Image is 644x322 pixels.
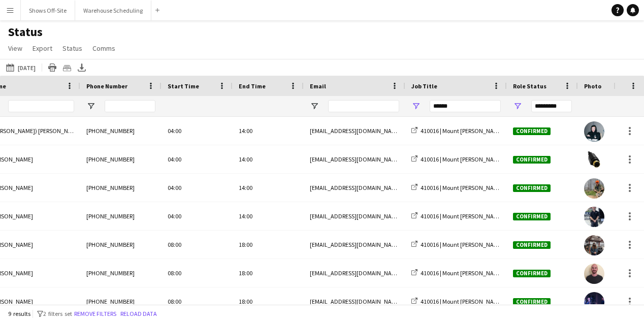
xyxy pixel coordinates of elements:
[4,42,26,55] a: View
[584,178,604,199] img: Grant Buro
[162,145,233,173] div: 04:00
[513,184,551,192] span: Confirmed
[162,174,233,202] div: 04:00
[584,150,604,170] img: Dakota Crowder
[162,231,233,259] div: 08:00
[233,259,304,287] div: 18:00
[21,1,75,20] button: Shows Off-Site
[430,100,501,112] input: Job Title Filter Input
[76,61,88,74] app-action-btn: Export XLSX
[4,61,38,74] button: [DATE]
[304,145,405,173] div: [EMAIL_ADDRESS][DOMAIN_NAME]
[233,202,304,230] div: 14:00
[43,310,72,317] span: 2 filters set
[86,82,127,90] span: Phone Number
[239,82,266,90] span: End Time
[233,231,304,259] div: 18:00
[513,213,551,220] span: Confirmed
[80,231,162,259] div: [PHONE_NUMBER]
[421,127,513,135] span: 410016 | Mount [PERSON_NAME] Ltd
[118,308,159,319] button: Reload data
[531,100,572,112] input: Role Status Filter Input
[411,241,513,248] a: 410016 | Mount [PERSON_NAME] Ltd
[72,308,118,319] button: Remove filters
[328,100,399,112] input: Email Filter Input
[584,235,604,255] img: Ethan Mitcham
[80,287,162,315] div: [PHONE_NUMBER]
[310,102,319,111] button: Open Filter Menu
[310,82,326,90] span: Email
[421,269,513,277] span: 410016 | Mount [PERSON_NAME] Ltd
[411,155,513,163] a: 410016 | Mount [PERSON_NAME] Ltd
[162,202,233,230] div: 04:00
[584,207,604,227] img: Robert Earhart
[421,241,513,248] span: 410016 | Mount [PERSON_NAME] Ltd
[411,82,437,90] span: Job Title
[411,127,513,135] a: 410016 | Mount [PERSON_NAME] Ltd
[162,259,233,287] div: 08:00
[304,259,405,287] div: [EMAIL_ADDRESS][DOMAIN_NAME]
[584,264,604,284] img: Nicholas Isom
[162,117,233,145] div: 04:00
[233,287,304,315] div: 18:00
[8,100,74,112] input: Name Filter Input
[80,259,162,287] div: [PHONE_NUMBER]
[411,212,513,220] a: 410016 | Mount [PERSON_NAME] Ltd
[28,42,56,55] a: Export
[411,102,421,111] button: Open Filter Menu
[513,102,522,111] button: Open Filter Menu
[8,44,22,53] span: View
[411,298,513,305] a: 410016 | Mount [PERSON_NAME] Ltd
[233,117,304,145] div: 14:00
[46,61,58,74] app-action-btn: Print
[233,174,304,202] div: 14:00
[513,270,551,277] span: Confirmed
[168,82,199,90] span: Start Time
[513,82,546,90] span: Role Status
[304,202,405,230] div: [EMAIL_ADDRESS][DOMAIN_NAME]
[421,212,513,220] span: 410016 | Mount [PERSON_NAME] Ltd
[58,42,86,55] a: Status
[33,44,52,53] span: Export
[80,202,162,230] div: [PHONE_NUMBER]
[80,174,162,202] div: [PHONE_NUMBER]
[304,231,405,259] div: [EMAIL_ADDRESS][DOMAIN_NAME]
[304,174,405,202] div: [EMAIL_ADDRESS][DOMAIN_NAME]
[584,292,604,312] img: Lael Camak
[61,61,73,74] app-action-btn: Crew files as ZIP
[233,145,304,173] div: 14:00
[62,44,82,53] span: Status
[304,117,405,145] div: [EMAIL_ADDRESS][DOMAIN_NAME]
[75,1,151,20] button: Warehouse Scheduling
[421,298,513,305] span: 410016 | Mount [PERSON_NAME] Ltd
[92,44,115,53] span: Comms
[88,42,119,55] a: Comms
[421,155,513,163] span: 410016 | Mount [PERSON_NAME] Ltd
[584,121,604,142] img: (Austin) Brady Henderson
[105,100,155,112] input: Phone Number Filter Input
[86,102,95,111] button: Open Filter Menu
[411,184,513,191] a: 410016 | Mount [PERSON_NAME] Ltd
[411,269,513,277] a: 410016 | Mount [PERSON_NAME] Ltd
[80,117,162,145] div: [PHONE_NUMBER]
[80,145,162,173] div: [PHONE_NUMBER]
[513,298,551,306] span: Confirmed
[421,184,513,191] span: 410016 | Mount [PERSON_NAME] Ltd
[162,287,233,315] div: 08:00
[513,241,551,249] span: Confirmed
[304,287,405,315] div: [EMAIL_ADDRESS][DOMAIN_NAME]
[584,82,601,90] span: Photo
[513,127,551,135] span: Confirmed
[513,156,551,164] span: Confirmed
